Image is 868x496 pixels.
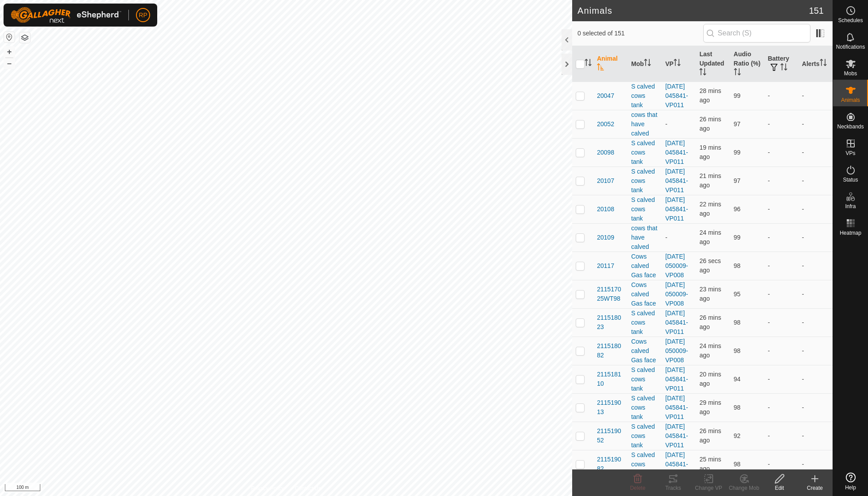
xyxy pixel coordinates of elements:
a: [DATE] 045841-VP011 [665,139,688,165]
td: - [764,365,798,393]
div: Cows calved Gas face [631,280,658,308]
td: - [764,81,798,110]
td: - [764,337,798,365]
input: Search (S) [703,24,810,43]
td: - [798,365,833,393]
span: 99 [734,149,741,156]
span: 98 [734,262,741,269]
td: - [798,195,833,223]
a: [DATE] 045841-VP011 [665,366,688,392]
a: Help [833,469,868,494]
app-display-virtual-paddock-transition: - [665,234,667,241]
td: - [798,252,833,280]
a: [DATE] 050009-VP008 [665,253,688,279]
td: - [798,81,833,110]
span: Help [845,485,856,490]
div: S calved cows tank [631,82,658,110]
span: 20117 [597,261,614,271]
p-sorticon: Activate to sort [734,70,741,77]
td: - [764,308,798,337]
span: 4 Oct 2025 at 5:37 AM [699,427,721,444]
span: Notifications [836,44,865,50]
span: 94 [734,376,741,383]
a: [DATE] 045841-VP011 [665,310,688,335]
span: 99 [734,234,741,241]
th: Mob [628,46,662,82]
span: 4 Oct 2025 at 5:43 AM [699,172,721,189]
div: S calved cows tank [631,309,658,337]
td: - [764,195,798,223]
span: 20098 [597,148,614,157]
td: - [798,167,833,195]
td: - [798,110,833,138]
div: Cows calved Gas face [631,252,658,280]
div: S calved cows tank [631,195,658,223]
td: - [764,252,798,280]
td: - [764,393,798,422]
td: - [764,223,798,252]
span: 4 Oct 2025 at 5:42 AM [699,201,721,217]
p-sorticon: Activate to sort [644,60,651,67]
a: [DATE] 045841-VP011 [665,451,688,477]
span: 211519082 [597,455,624,473]
span: 4 Oct 2025 at 5:39 AM [699,342,721,359]
span: 4 Oct 2025 at 5:41 AM [699,286,721,302]
span: 151 [809,4,824,17]
p-sorticon: Activate to sort [674,60,681,67]
td: - [798,337,833,365]
div: S calved cows tank [631,365,658,393]
span: 98 [734,347,741,354]
span: Infra [845,204,856,209]
span: 20047 [597,91,614,101]
th: Audio Ratio (%) [730,46,764,82]
span: Mobs [844,71,857,76]
div: S calved cows tank [631,139,658,167]
div: Cows calved Gas face [631,337,658,365]
td: - [798,308,833,337]
span: 20052 [597,120,614,129]
span: 97 [734,120,741,128]
td: - [764,450,798,478]
div: Change Mob [726,484,762,492]
a: [DATE] 050009-VP008 [665,281,688,307]
a: [DATE] 045841-VP011 [665,83,688,108]
p-sorticon: Activate to sort [820,60,827,67]
div: Change VP [691,484,726,492]
button: + [4,46,15,57]
span: Animals [841,97,860,103]
td: - [798,422,833,450]
span: VPs [845,151,855,156]
td: - [764,167,798,195]
button: – [4,58,15,69]
span: Neckbands [837,124,864,129]
span: 4 Oct 2025 at 6:04 AM [699,257,721,274]
div: cows that have calved [631,110,658,138]
td: - [798,393,833,422]
span: 211519013 [597,398,624,417]
span: 97 [734,177,741,184]
span: 4 Oct 2025 at 5:44 AM [699,371,721,387]
span: 4 Oct 2025 at 5:35 AM [699,399,721,415]
div: S calved cows tank [631,167,658,195]
a: [DATE] 045841-VP011 [665,423,688,449]
a: [DATE] 045841-VP011 [665,196,688,222]
button: Map Layers [19,32,30,43]
div: Edit [762,484,797,492]
p-sorticon: Activate to sort [597,65,604,72]
td: - [798,138,833,167]
div: Tracks [655,484,691,492]
span: Schedules [838,18,863,23]
div: cows that have calved [631,224,658,252]
span: 98 [734,319,741,326]
div: Create [797,484,833,492]
td: - [764,110,798,138]
th: Last Updated [696,46,730,82]
td: - [764,280,798,308]
a: Contact Us [295,484,321,492]
span: 4 Oct 2025 at 5:35 AM [699,87,721,104]
td: - [764,422,798,450]
span: 4 Oct 2025 at 5:38 AM [699,456,721,472]
span: 95 [734,291,741,298]
td: - [798,223,833,252]
button: Reset Map [4,32,15,43]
